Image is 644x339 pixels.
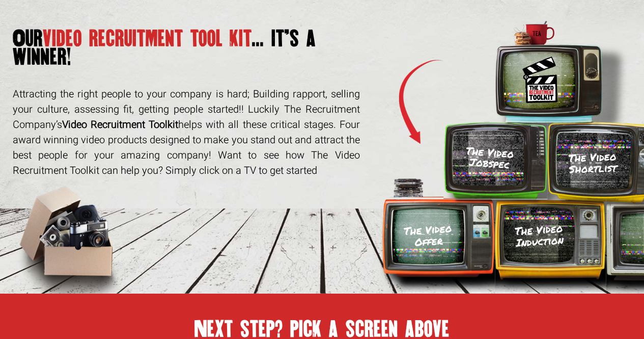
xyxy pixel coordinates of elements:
[13,186,128,294] img: box-of-goodies.png
[443,121,547,199] img: TV-Green.png
[465,145,514,171] h3: The Video Jobspec
[380,199,495,292] img: tv-orange.png
[13,30,360,66] h1: video recruitment tool kit
[515,223,564,249] h3: The Video Induction
[71,320,573,338] h2: Next step? pick a screen above
[520,54,560,105] img: Toolkit_Logo.svg
[547,121,644,199] img: tv-yellow-bright.png
[495,199,606,292] img: tv-yellow.png
[13,26,43,51] span: Our
[13,87,360,178] p: Attracting the right people to your company is hard; Building rapport, selling your culture, asse...
[380,20,444,197] img: Arrow.png
[606,199,644,294] img: tv-grey.png
[443,20,644,121] img: tv-blue.png
[13,26,316,69] span: ... it’s a winner!
[62,117,178,132] strong: Video Recruitment Toolkit
[404,223,453,249] h3: The Video Offer
[555,150,631,175] h3: The Video Shortlist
